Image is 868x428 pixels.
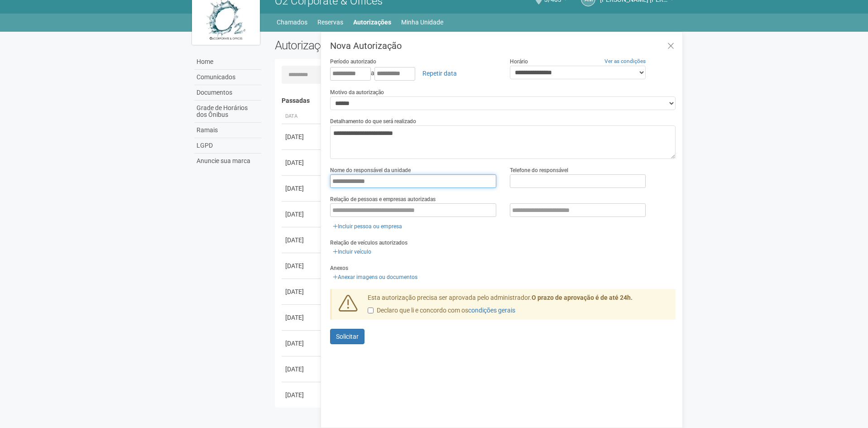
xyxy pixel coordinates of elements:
a: Ver as condições [604,58,646,64]
a: LGPD [194,138,261,154]
div: [DATE] [285,184,319,193]
label: Horário [510,58,528,66]
a: Anuncie sua marca [194,154,261,168]
a: Anexar imagens ou documentos [330,272,420,282]
label: Declaro que li e concordo com os [368,306,515,315]
a: Home [194,54,261,70]
label: Anexos [330,264,348,272]
label: Telefone do responsável [510,166,568,174]
div: [DATE] [285,132,319,141]
a: Repetir data [417,66,463,81]
h2: Autorizações [275,38,469,52]
div: [DATE] [285,158,319,167]
div: Esta autorização precisa ser aprovada pelo administrador. [361,293,676,320]
h4: Passadas [282,97,670,104]
a: Chamados [277,16,307,29]
div: [DATE] [285,390,319,399]
button: Solicitar [330,329,364,344]
a: Incluir veículo [330,247,374,257]
label: Motivo da autorização [330,88,384,96]
label: Detalhamento do que será realizado [330,117,416,125]
div: [DATE] [285,261,319,270]
a: Grade de Horários dos Ônibus [194,101,261,123]
a: Documentos [194,85,261,101]
a: condições gerais [468,307,515,314]
label: Relação de veículos autorizados [330,239,408,247]
div: [DATE] [285,365,319,374]
a: Reservas [317,16,343,29]
th: Data [282,109,322,124]
label: Período autorizado [330,58,376,66]
a: Minha Unidade [401,16,443,29]
label: Relação de pessoas e empresas autorizadas [330,195,436,203]
a: Ramais [194,123,261,138]
a: Comunicados [194,70,261,85]
a: Incluir pessoa ou empresa [330,221,405,231]
h3: Nova Autorização [330,41,676,50]
span: Solicitar [336,333,359,340]
div: [DATE] [285,287,319,296]
strong: O prazo de aprovação é de até 24h. [532,294,633,301]
a: Autorizações [353,16,391,29]
div: [DATE] [285,210,319,219]
label: Nome do responsável da unidade [330,166,411,174]
input: Declaro que li e concordo com oscondições gerais [368,308,374,313]
div: [DATE] [285,236,319,245]
div: [DATE] [285,313,319,322]
div: [DATE] [285,339,319,348]
div: a [330,66,496,81]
